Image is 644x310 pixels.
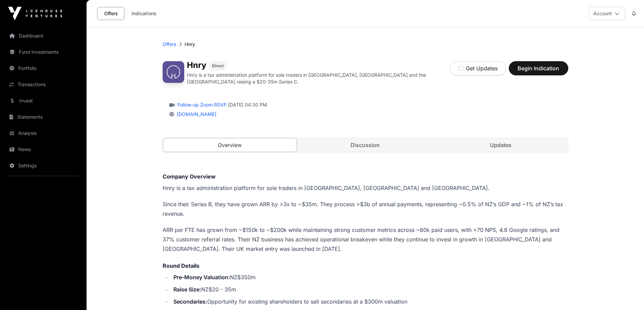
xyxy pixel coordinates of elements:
[187,61,206,70] h1: Hnry
[163,262,199,269] strong: Round Details
[5,77,81,92] a: Transactions
[171,285,568,294] li: NZ$20 - 35m
[5,110,81,124] a: Statements
[97,7,124,20] a: Offers
[173,298,207,305] strong: Secondaries:
[450,61,506,75] button: Get Updates
[163,138,568,152] nav: Tabs
[517,64,560,72] span: Begin Indication
[173,286,201,293] strong: Raise Size:
[174,111,216,117] a: [DOMAIN_NAME]
[228,101,267,108] span: [DATE] 04:30 PM
[171,297,568,306] li: Opportunity for existing shareholders to sell secondaries at a $300m valuation
[187,72,450,85] p: Hnry is a tax administration platform for sole traders in [GEOGRAPHIC_DATA], [GEOGRAPHIC_DATA] an...
[163,173,216,180] strong: Company Overview
[5,28,81,43] a: Dashboard
[163,138,297,152] a: Overview
[5,126,81,141] a: Analysis
[589,7,625,20] button: Account
[8,7,62,20] img: Icehouse Ventures Logo
[509,61,568,75] button: Begin Indication
[163,199,568,218] p: Since their Series B, they have grown ARR by >3x to ~$35m. They process >$3b of annual payments, ...
[5,158,81,173] a: Settings
[163,61,184,83] img: Hnry
[434,138,568,152] a: Updates
[176,101,226,108] a: Follow-up Zoom RSVP
[163,183,568,193] p: Hnry is a tax administration platform for sole traders in [GEOGRAPHIC_DATA], [GEOGRAPHIC_DATA] an...
[298,138,432,152] a: Discussion
[173,274,230,281] strong: Pre-Money Valuation:
[185,41,195,48] p: Hnry
[509,68,568,75] a: Begin Indication
[163,225,568,254] p: ARR per FTE has grown from ~$150k to ~$200k while maintaining strong customer metrics across ~60k...
[5,93,81,108] a: Invest
[127,7,161,20] a: Indications
[171,272,568,282] li: NZ$350m
[5,142,81,157] a: News
[5,45,81,59] a: Fund Investments
[5,61,81,76] a: Portfolio
[212,63,224,69] span: Direct
[163,41,176,48] a: Offers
